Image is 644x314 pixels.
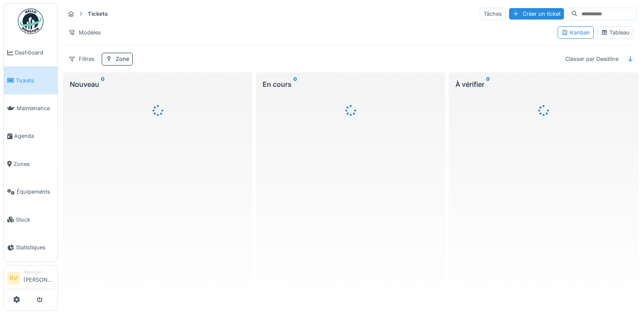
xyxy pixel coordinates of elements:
span: Zones [14,160,54,168]
span: Stock [16,216,54,224]
span: Équipements [17,188,54,196]
a: Agenda [4,122,57,150]
a: Tickets [4,66,57,94]
strong: Tickets [84,10,111,18]
div: Tableau [601,29,630,37]
sup: 0 [101,79,105,89]
span: Dashboard [15,49,54,57]
div: À vérifier [455,79,631,89]
div: Créer un ticket [509,8,564,20]
span: Tickets [16,77,54,85]
a: Stock [4,206,57,233]
li: [PERSON_NAME] [23,269,54,287]
div: Nouveau [70,79,246,89]
li: KV [7,272,20,285]
span: Statistiques [16,243,54,251]
a: Statistiques [4,234,57,261]
div: Kanban [561,29,590,37]
sup: 0 [293,79,297,89]
a: Dashboard [4,39,57,66]
a: KV Manager[PERSON_NAME] [7,269,54,289]
span: Agenda [14,132,54,140]
span: Maintenance [17,104,54,112]
div: Filtres [65,53,98,65]
div: Classer par Deadline [561,53,622,65]
div: Manager [23,269,54,275]
div: En cours [263,79,438,89]
a: Maintenance [4,94,57,122]
div: Tâches [480,8,506,20]
sup: 0 [486,79,490,89]
img: Badge_color-CXgf-gQk.svg [18,9,43,34]
div: Zone [116,55,129,63]
div: Modèles [65,26,105,39]
a: Équipements [4,178,57,206]
a: Zones [4,150,57,178]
